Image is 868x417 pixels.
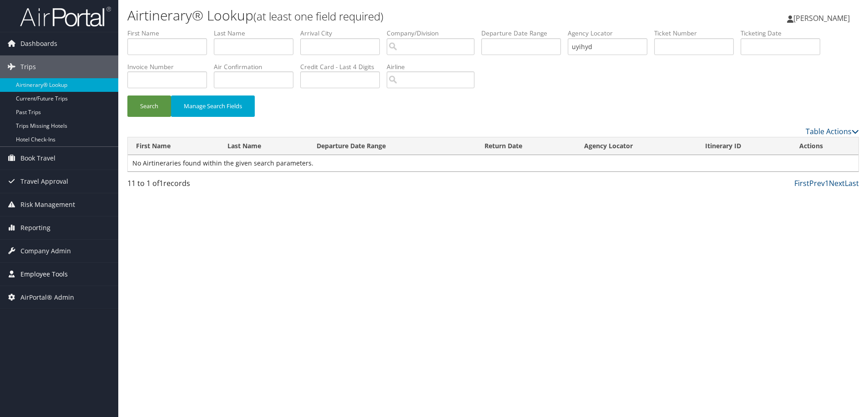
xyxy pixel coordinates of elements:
a: First [794,178,809,188]
img: airportal-logo.png [20,6,111,27]
a: Prev [809,178,825,188]
th: Itinerary ID: activate to sort column ascending [697,137,792,155]
span: Travel Approval [20,170,68,193]
span: Dashboards [20,32,57,55]
span: 1 [159,178,163,188]
label: Departure Date Range [481,29,568,38]
th: Last Name: activate to sort column ascending [219,137,308,155]
span: Book Travel [20,147,56,170]
span: Risk Management [20,193,75,216]
th: First Name: activate to sort column ascending [128,137,219,155]
label: Airline [387,62,481,71]
span: [PERSON_NAME] [793,13,850,23]
button: Manage Search Fields [171,95,255,117]
a: Table Actions [806,126,859,136]
a: Last [845,178,859,188]
span: AirPortal® Admin [20,286,74,309]
label: Air Confirmation [214,62,300,71]
span: Company Admin [20,240,71,262]
a: Next [829,178,845,188]
th: Agency Locator: activate to sort column ascending [576,137,697,155]
span: Employee Tools [20,263,68,286]
th: Actions [791,137,858,155]
span: Reporting [20,216,50,239]
a: [PERSON_NAME] [787,5,859,32]
span: Trips [20,55,36,78]
div: 11 to 1 of records [127,178,300,193]
button: Search [127,95,171,117]
label: First Name [127,29,214,38]
label: Last Name [214,29,300,38]
small: (at least one field required) [253,9,384,24]
label: Credit Card - Last 4 Digits [300,62,387,71]
label: Ticketing Date [741,29,827,38]
h1: Airtinerary® Lookup [127,6,615,25]
label: Company/Division [387,29,481,38]
label: Arrival City [300,29,387,38]
label: Ticket Number [654,29,741,38]
td: No Airtineraries found within the given search parameters. [128,155,858,171]
th: Departure Date Range: activate to sort column ascending [308,137,477,155]
a: 1 [825,178,829,188]
label: Agency Locator [568,29,654,38]
th: Return Date: activate to sort column descending [476,137,575,155]
label: Invoice Number [127,62,214,71]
